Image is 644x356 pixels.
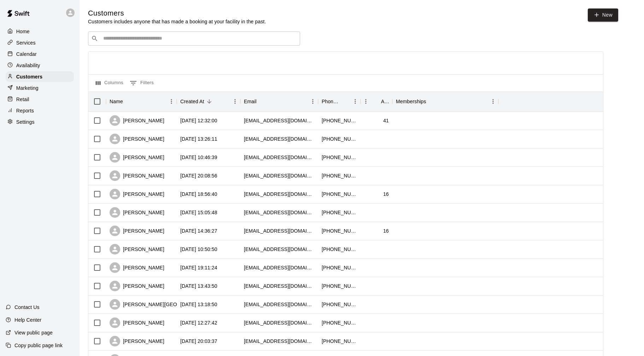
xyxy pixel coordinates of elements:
[322,301,357,308] div: +14012262730
[16,118,35,126] p: Settings
[244,227,315,234] div: jagtox@gmail.com
[244,264,315,271] div: jenniferecooney@gmail.com
[488,96,498,107] button: Menu
[110,317,164,328] div: [PERSON_NAME]
[180,319,217,326] div: 2025-07-14 12:27:42
[110,152,164,163] div: [PERSON_NAME]
[14,316,41,323] p: Help Center
[110,134,164,144] div: [PERSON_NAME]
[110,189,164,199] div: [PERSON_NAME]
[426,97,436,106] button: Sort
[110,262,164,273] div: [PERSON_NAME]
[244,338,315,345] div: levmaurice@gmail.com
[322,191,357,198] div: +14013047313
[180,338,217,345] div: 2025-07-10 20:03:37
[204,97,214,106] button: Sort
[361,92,392,111] div: Age
[244,301,315,308] div: cmarena12@gmail.com
[244,319,315,326] div: laynemaaz@gmail.com
[244,191,315,198] div: ellie.bamford@yahoo.com
[322,117,357,124] div: +14019657940
[110,244,164,255] div: [PERSON_NAME]
[180,301,217,308] div: 2025-07-16 13:18:50
[6,105,74,116] div: Reports
[322,135,357,142] div: +14017440052
[383,191,389,198] div: 16
[322,92,340,111] div: Phone Number
[6,117,74,127] div: Settings
[106,92,177,111] div: Name
[383,117,389,124] div: 41
[180,264,217,271] div: 2025-07-29 19:11:24
[244,92,257,111] div: Email
[14,304,40,311] p: Contact Us
[110,170,164,181] div: [PERSON_NAME]
[240,92,318,111] div: Email
[244,172,315,179] div: suelannon@gmail.com
[94,77,125,89] button: Select columns
[6,60,74,71] div: Availability
[180,117,217,124] div: 2025-09-10 12:32:00
[322,319,357,326] div: +14016237734
[244,117,315,124] div: rudds16@verizon.net
[110,115,164,126] div: [PERSON_NAME]
[16,51,37,58] p: Calendar
[244,246,315,253] div: pelchat4169@aol.com
[180,92,204,111] div: Created At
[16,84,39,92] p: Marketing
[16,73,42,80] p: Customers
[180,154,217,161] div: 2025-08-22 10:46:39
[180,172,217,179] div: 2025-08-19 20:08:56
[123,97,133,106] button: Sort
[322,282,357,290] div: +14013919679
[16,28,30,35] p: Home
[16,107,34,114] p: Reports
[128,77,156,89] button: Show filters
[110,226,164,236] div: [PERSON_NAME]
[383,227,389,234] div: 16
[14,342,63,349] p: Copy public page link
[177,92,240,111] div: Created At
[588,8,618,22] a: New
[244,209,315,216] div: saraslitt88@gmail.com
[180,209,217,216] div: 2025-08-03 15:05:48
[340,97,350,106] button: Sort
[180,135,217,142] div: 2025-09-02 13:26:11
[180,191,217,198] div: 2025-08-13 18:56:40
[322,154,357,161] div: +14014478188
[257,97,267,106] button: Sort
[88,31,300,46] div: Search customers by name or email
[396,92,426,111] div: Memberships
[230,96,240,107] button: Menu
[381,92,389,111] div: Age
[110,299,217,310] div: [PERSON_NAME][GEOGRAPHIC_DATA]
[6,83,74,93] a: Marketing
[180,227,217,234] div: 2025-08-03 14:36:27
[6,71,74,82] a: Customers
[322,338,357,345] div: +14017417809
[110,207,164,218] div: [PERSON_NAME]
[110,336,164,346] div: [PERSON_NAME]
[6,94,74,105] a: Retail
[244,282,315,290] div: whcrokeriv@gmail.com
[322,246,357,253] div: +14018713104
[88,18,266,25] p: Customers includes anyone that has made a booking at your facility in the past.
[110,92,123,111] div: Name
[6,26,74,37] a: Home
[322,227,357,234] div: +18609615085
[308,96,318,107] button: Menu
[322,209,357,216] div: +14012696957
[6,37,74,48] a: Services
[16,62,40,69] p: Availability
[180,282,217,290] div: 2025-07-20 13:43:50
[322,264,357,271] div: +15086889419
[318,92,361,111] div: Phone Number
[180,246,217,253] div: 2025-07-30 10:50:50
[110,281,164,291] div: [PERSON_NAME]
[371,97,381,106] button: Sort
[244,135,315,142] div: ncgraveline@yahoo.com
